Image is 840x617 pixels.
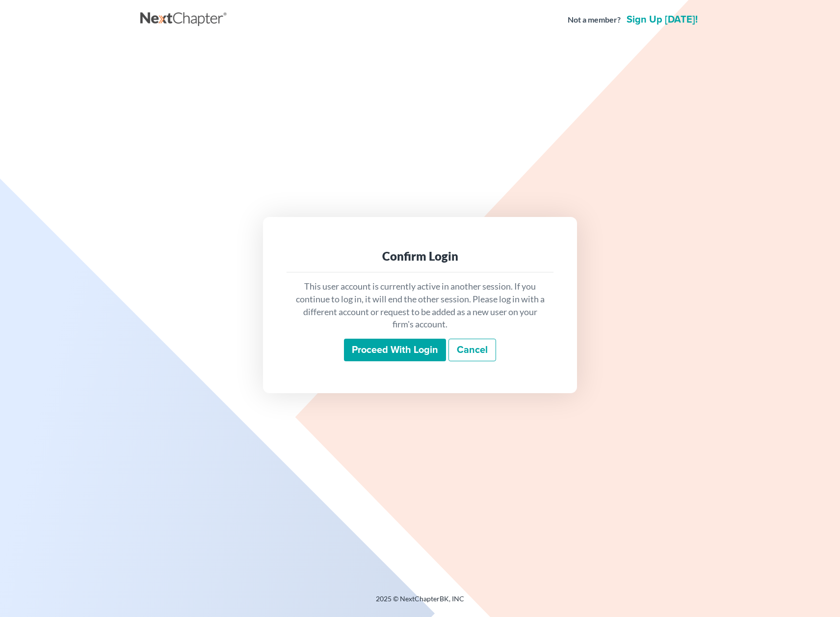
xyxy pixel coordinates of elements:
div: 2025 © NextChapterBK, INC [140,594,700,612]
div: Confirm Login [294,248,546,264]
p: This user account is currently active in another session. If you continue to log in, it will end ... [294,280,546,331]
strong: Not a member? [568,14,621,26]
input: Proceed with login [344,339,446,361]
a: Cancel [448,339,496,361]
a: Sign up [DATE]! [625,15,700,25]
